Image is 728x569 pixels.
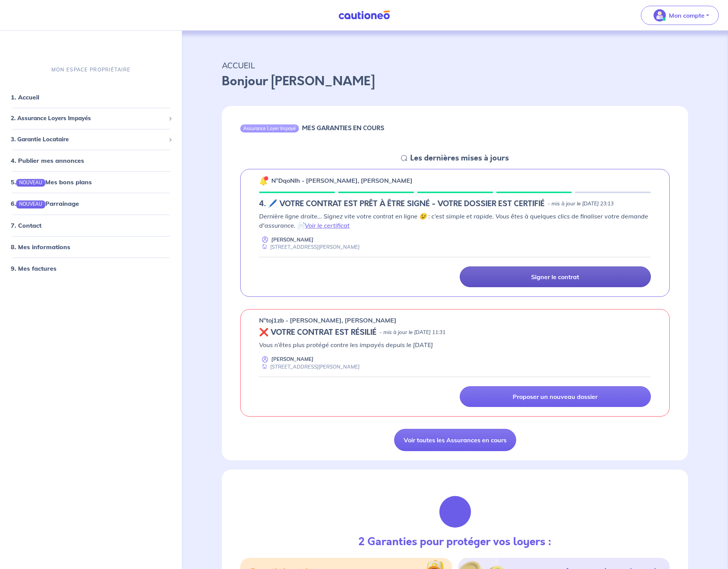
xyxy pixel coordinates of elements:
div: [STREET_ADDRESS][PERSON_NAME] [259,243,360,251]
p: Vous n’êtes plus protégé contre les impayés depuis le [DATE] [259,340,651,349]
h5: ❌ VOTRE CONTRAT EST RÉSILIÉ [259,328,376,337]
div: 4. Publier mes annonces [3,153,179,168]
a: 6.NOUVEAUParrainage [11,200,79,208]
h5: 4. 🖊️ VOTRE CONTRAT EST PRÊT À ÊTRE SIGNÉ - VOTRE DOSSIER EST CERTIFIÉ [259,199,545,208]
p: Proposer un nouveau dossier [513,393,598,400]
span: 3. Garantie Locataire [11,135,165,144]
p: [PERSON_NAME] [271,356,314,363]
img: Cautioneo [335,10,393,20]
p: Dernière ligne droite... Signez vite votre contrat en ligne 😉 : c’est simple et rapide. Vous êtes... [259,212,651,230]
div: 6.NOUVEAUParrainage [3,196,179,212]
div: 2. Assurance Loyers Impayés [3,111,179,126]
img: 🔔 [259,176,268,185]
p: ACCUEIL [222,58,688,72]
a: Voir toutes les Assurances en cours [394,429,516,451]
a: 4. Publier mes annonces [11,157,84,164]
a: 8. Mes informations [11,243,70,251]
p: Signer le contrat [531,273,579,281]
div: 9. Mes factures [3,261,179,276]
div: state: REVOKED, Context: NEW,MAYBE-CERTIFICATE,RELATIONSHIP,LESSOR-DOCUMENTS [259,328,651,337]
div: 7. Contact [3,218,179,233]
p: - mis à jour le [DATE] 23:13 [548,200,614,208]
a: Proposer un nouveau dossier [460,386,651,407]
div: Assurance Loyer Impayé [240,124,299,132]
a: Voir le certificat [305,222,350,229]
div: state: SIGNING-CONTRACT-IN-PROGRESS, Context: NEW,CHOOSE-CERTIFICATE,COLOCATION,LESSOR-DOCUMENTS [259,199,651,208]
h6: MES GARANTIES EN COURS [302,124,384,132]
div: 3. Garantie Locataire [3,132,179,147]
a: 1. Accueil [11,93,39,101]
p: Mon compte [669,11,705,20]
a: 9. Mes factures [11,265,56,272]
h5: Les dernières mises à jours [410,154,509,163]
div: 1. Accueil [3,89,179,105]
a: Signer le contrat [460,266,651,287]
p: n°toj1zb - [PERSON_NAME], [PERSON_NAME] [259,316,396,325]
p: MON ESPACE PROPRIÉTAIRE [51,66,130,73]
a: 5.NOUVEAUMes bons plans [11,178,92,186]
p: Bonjour [PERSON_NAME] [222,72,688,91]
a: 7. Contact [11,222,41,229]
img: illu_account_valid_menu.svg [654,9,666,22]
h3: 2 Garanties pour protéger vos loyers : [358,536,551,549]
div: [STREET_ADDRESS][PERSON_NAME] [259,363,360,371]
button: illu_account_valid_menu.svgMon compte [641,6,719,25]
div: 5.NOUVEAUMes bons plans [3,174,179,190]
p: n°DqoNlh - [PERSON_NAME], [PERSON_NAME] [271,176,413,185]
p: [PERSON_NAME] [271,236,314,243]
span: 2. Assurance Loyers Impayés [11,114,165,123]
div: 8. Mes informations [3,239,179,255]
p: - mis à jour le [DATE] 11:31 [380,329,446,336]
img: justif-loupe [434,491,476,533]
